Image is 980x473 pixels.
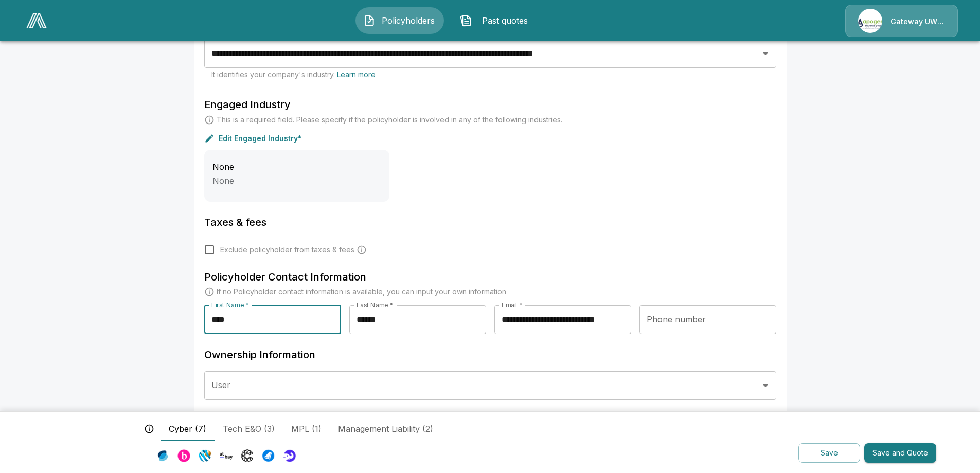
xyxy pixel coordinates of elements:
span: Past quotes [476,14,533,27]
span: MPL (1) [291,423,322,435]
a: Learn more [337,70,376,79]
span: It identifies your company's industry. [211,70,376,79]
button: Past quotes IconPast quotes [452,7,541,34]
span: Tech E&O (3) [223,423,275,435]
img: Policyholders Icon [363,14,376,27]
label: Last Name * [357,301,393,309]
button: Policyholders IconPolicyholders [355,7,444,34]
span: Management Liability (2) [338,423,433,435]
span: Exclude policyholder from taxes & fees [220,244,354,255]
img: Carrier Logo [199,449,211,462]
img: Carrier Logo [262,449,275,462]
h6: Engaged Industry [204,96,776,113]
span: Cyber (7) [169,423,206,435]
img: Past quotes Icon [460,14,472,27]
p: This is a required field. Please specify if the policyholder is involved in any of the following ... [217,115,562,125]
img: AA Logo [26,13,47,28]
span: None [212,176,234,186]
label: First Name * [211,301,249,309]
svg: Carrier and processing fees will still be applied [357,244,367,255]
p: Edit Engaged Industry* [219,135,301,142]
img: Carrier Logo [241,449,254,462]
button: Open [758,46,773,61]
p: If no Policyholder contact information is available, you can input your own information [217,287,506,297]
h6: Taxes & fees [204,214,776,231]
span: None [212,162,234,172]
button: Open [758,378,773,393]
h6: Ownership Information [204,346,776,363]
img: Carrier Logo [283,449,296,462]
h6: Policyholder Contact Information [204,269,776,285]
span: Policyholders [380,14,436,27]
img: Carrier Logo [220,449,233,462]
label: Email * [502,301,523,309]
label: NAICS Code * [211,34,254,43]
